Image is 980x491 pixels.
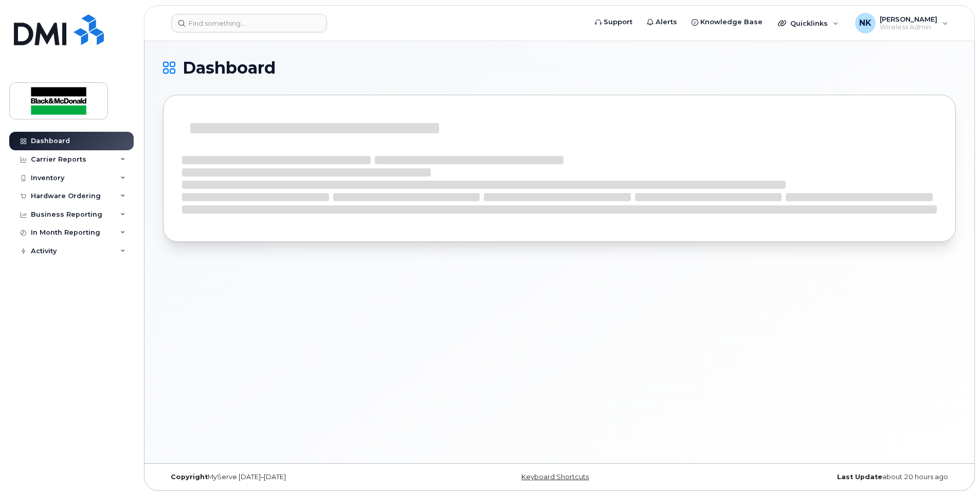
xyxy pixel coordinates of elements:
div: MyServe [DATE]–[DATE] [163,473,427,481]
div: about 20 hours ago [692,473,956,481]
a: Keyboard Shortcuts [521,473,589,481]
span: Dashboard [183,60,276,76]
strong: Copyright [171,473,208,481]
strong: Last Update [837,473,882,481]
